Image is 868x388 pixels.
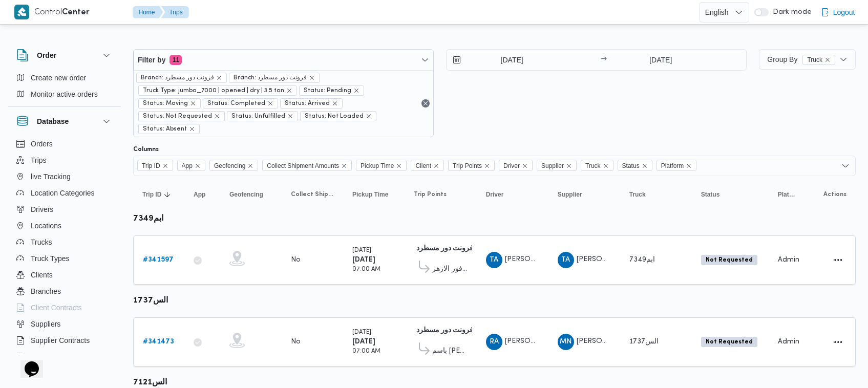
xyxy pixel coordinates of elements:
[299,85,364,96] span: Status: Pending
[133,379,167,386] b: الس7121
[142,160,160,171] span: Trip ID
[300,111,376,121] span: Status: Not Loaded
[490,252,498,268] span: TA
[161,6,189,18] button: Trips
[177,160,205,171] span: App
[352,330,371,335] small: [DATE]
[234,73,307,82] span: Branch: فرونت دور مسطرد
[214,160,245,171] span: Geofencing
[778,256,799,263] span: Admin
[824,57,831,63] button: remove selected entity
[701,190,720,199] span: Status
[207,99,265,108] span: Status: Completed
[341,163,347,169] button: Remove Collect Shipment Amounts from selection in this group
[414,190,447,199] span: Trip Points
[629,256,655,263] span: ابم7349
[16,49,113,61] button: Order
[774,186,799,203] button: Platform
[267,100,273,106] button: remove selected entity
[448,160,495,171] span: Trip Points
[577,256,664,263] span: [PERSON_NAME] على جبل
[432,345,468,357] span: باسم [PERSON_NAME]
[229,190,263,199] span: Geofencing
[62,9,90,16] b: Center
[490,334,499,350] span: RA
[31,269,53,281] span: Clients
[830,252,846,268] button: Actions
[817,2,859,23] button: Logout
[8,136,121,357] div: Database
[229,73,320,83] span: Branch: فرونت دور مسطرد
[163,190,172,199] svg: Sorted in descending order
[778,338,799,345] span: Admin
[12,168,117,185] button: live Tracking
[558,334,574,350] div: Muhammad Nasar Kaml Abas
[352,248,371,253] small: [DATE]
[31,72,86,84] span: Create new order
[503,160,520,171] span: Driver
[577,338,635,344] span: [PERSON_NAME]
[353,88,359,94] button: remove selected entity
[686,163,692,169] button: Remove Platform from selection in this group
[807,55,822,64] span: Truck
[12,299,117,316] button: Client Contracts
[661,160,684,171] span: Platform
[143,86,284,95] span: Truck Type: jumbo_7000 | opened | dry | 3.5 ton
[701,255,757,265] span: Not Requested
[618,160,652,171] span: Status
[262,160,352,171] span: Collect Shipment Amounts
[332,100,338,106] button: remove selected entity
[138,54,165,66] span: Filter by
[138,186,179,203] button: Trip IDSorted in descending order
[366,113,372,119] button: remove selected entity
[143,338,174,345] b: # 341473
[778,190,795,199] span: Platform
[137,160,173,171] span: Trip ID
[143,336,174,348] a: #341473
[143,112,212,121] span: Status: Not Requested
[482,186,543,203] button: Driver
[416,327,473,334] b: فرونت دور مسطرد
[285,99,330,108] span: Status: Arrived
[706,257,753,263] b: Not Requested
[162,163,168,169] button: Remove Trip ID from selection in this group
[558,190,582,199] span: Supplier
[802,55,835,65] span: Truck
[352,267,380,272] small: 07:00 AM
[133,297,168,305] b: الس1737
[396,163,402,169] button: Remove Pickup Time from selection in this group
[189,126,195,132] button: remove selected entity
[697,186,764,203] button: Status
[12,234,117,250] button: Trucks
[486,190,504,199] span: Driver
[170,55,182,65] span: 11 active filters
[657,160,697,171] span: Platform
[291,337,301,347] div: No
[194,190,205,199] span: App
[142,190,161,199] span: Trip ID; Sorted in descending order
[31,236,52,248] span: Trucks
[484,163,490,169] button: Remove Trip Points from selection in this group
[227,111,298,121] span: Status: Unfulfilled
[505,338,563,344] span: [PERSON_NAME]
[352,190,388,199] span: Pickup Time
[585,160,601,171] span: Truck
[560,334,571,350] span: MN
[419,97,432,110] button: Remove
[31,334,90,347] span: Supplier Contracts
[10,347,43,378] iframe: chat widget
[214,113,220,119] button: remove selected entity
[601,56,607,63] div: →
[12,316,117,332] button: Suppliers
[31,285,61,297] span: Branches
[629,338,659,345] span: الس1737
[486,252,502,268] div: Tarq Abadalnaba Ala Jabl
[352,349,380,354] small: 07:00 AM
[136,73,227,83] span: Branch: فرونت دور مسطرد
[356,160,407,171] span: Pickup Time
[304,86,351,95] span: Status: Pending
[203,98,278,109] span: Status: Completed
[833,6,855,18] span: Logout
[841,162,850,170] button: Open list of options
